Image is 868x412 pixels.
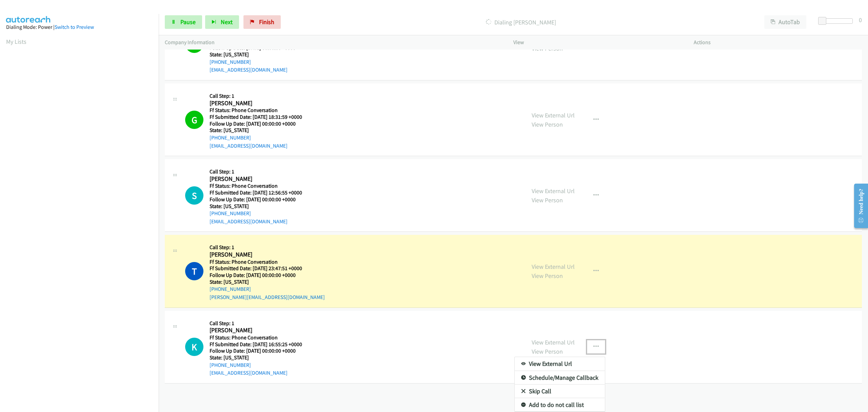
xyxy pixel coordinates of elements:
[55,24,94,30] a: Switch to Preview
[515,371,605,385] a: Schedule/Manage Callback
[6,38,26,45] a: My Lists
[6,23,153,31] div: Dialing Mode: Power |
[515,385,605,398] a: Skip Call
[849,179,868,233] iframe: Resource Center
[515,398,605,412] a: Add to do not call list
[515,357,605,371] a: View External Url
[6,52,159,375] iframe: Dialpad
